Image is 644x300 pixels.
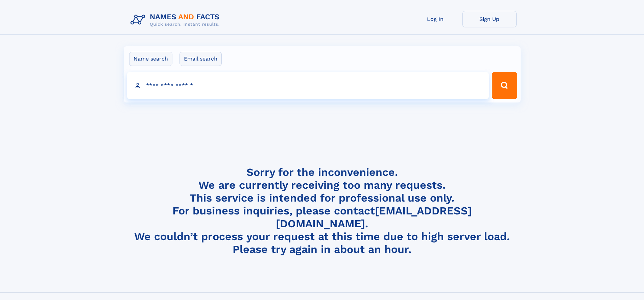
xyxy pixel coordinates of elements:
[129,52,172,66] label: Name search
[462,11,517,27] a: Sign Up
[180,52,222,66] label: Email search
[408,11,462,27] a: Log In
[276,204,472,230] a: [EMAIL_ADDRESS][DOMAIN_NAME]
[128,166,517,256] h4: Sorry for the inconvenience. We are currently receiving too many requests. This service is intend...
[127,72,489,99] input: search input
[492,72,517,99] button: Search Button
[128,11,225,29] img: Logo Names and Facts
